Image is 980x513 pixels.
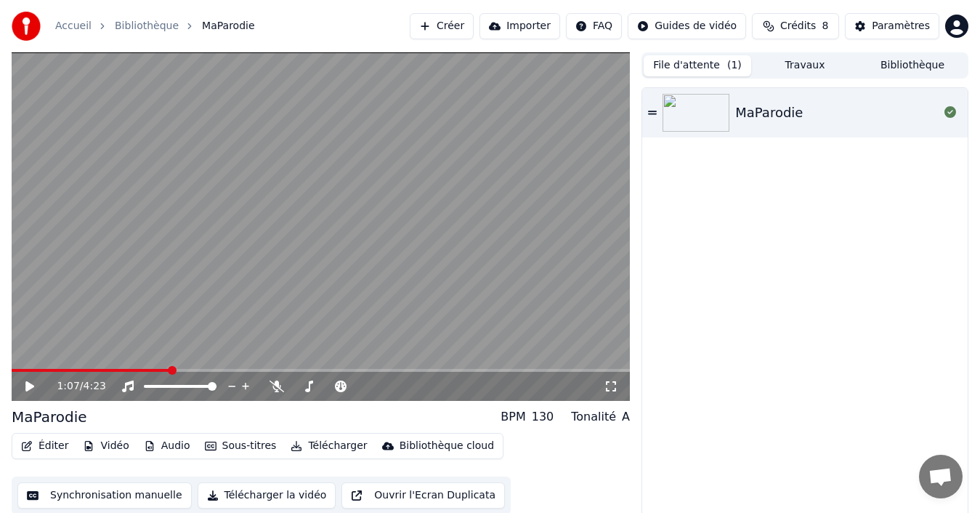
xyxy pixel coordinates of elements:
[735,103,803,123] div: MaParodie
[55,19,255,33] nav: breadcrumb
[872,19,930,33] div: Paramètres
[57,379,92,394] div: /
[12,407,87,427] div: MaParodie
[780,19,816,33] span: Crédits
[628,13,746,39] button: Guides de vidéo
[752,13,839,39] button: Crédits8
[644,55,751,76] button: File d'attente
[859,55,966,76] button: Bibliothèque
[199,436,283,456] button: Sous-titres
[341,482,505,509] button: Ouvrir l'Ecran Duplicata
[400,439,494,453] div: Bibliothèque cloud
[115,19,179,33] a: Bibliothèque
[15,436,74,456] button: Éditer
[751,55,859,76] button: Travaux
[845,13,939,39] button: Paramètres
[57,379,79,394] span: 1:07
[566,13,622,39] button: FAQ
[138,436,196,456] button: Audio
[571,408,616,426] div: Tonalité
[84,379,106,394] span: 4:23
[501,408,525,426] div: BPM
[202,19,254,33] span: MaParodie
[12,12,41,41] img: youka
[55,19,92,33] a: Accueil
[77,436,134,456] button: Vidéo
[410,13,474,39] button: Créer
[285,436,373,456] button: Télécharger
[727,58,742,73] span: ( 1 )
[822,19,828,33] span: 8
[622,408,630,426] div: A
[17,482,192,509] button: Synchronisation manuelle
[198,482,336,509] button: Télécharger la vidéo
[532,408,554,426] div: 130
[919,455,963,498] a: Ouvrir le chat
[479,13,560,39] button: Importer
